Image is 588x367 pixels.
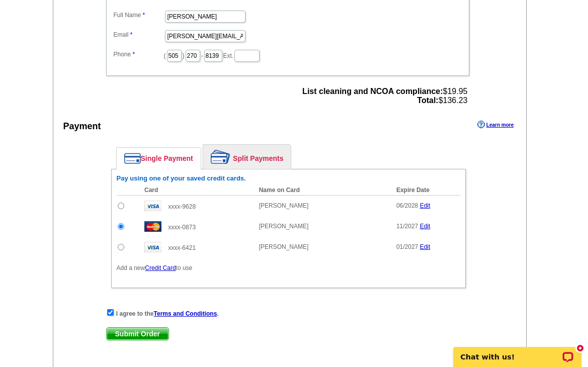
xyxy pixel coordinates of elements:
h6: Pay using one of your saved credit cards. [117,174,460,182]
a: Terms and Conditions [154,310,217,317]
a: Learn more [477,121,514,129]
span: 11/2027 [396,223,418,230]
a: Edit [420,243,431,250]
strong: I agree to the . [116,310,219,317]
div: Payment [63,120,101,133]
img: visa.gif [144,201,161,211]
span: [PERSON_NAME] [259,202,309,209]
span: Submit Order [107,328,169,340]
a: Split Payments [203,145,291,169]
label: Full Name [114,11,164,20]
label: Phone [114,50,164,59]
iframe: LiveChat chat widget [447,335,588,367]
p: Add a new to use [117,263,460,272]
img: single-payment.png [124,153,141,164]
th: Expire Date [391,185,460,196]
span: 06/2028 [396,202,418,209]
a: Credit Card [145,264,176,271]
span: xxxx-6421 [168,244,196,251]
strong: Total: [417,96,438,105]
span: 01/2027 [396,243,418,250]
label: Email [114,30,164,39]
a: Edit [420,202,431,209]
img: split-payment.png [211,150,230,164]
strong: List cleaning and NCOA compliance: [302,87,443,96]
a: Edit [420,223,431,230]
dd: ( ) - Ext. [111,47,464,63]
th: Card [139,185,254,196]
th: Name on Card [254,185,391,196]
span: xxxx-0873 [168,224,196,231]
span: $19.95 $136.23 [302,87,467,105]
img: visa.gif [144,242,161,252]
span: [PERSON_NAME] [259,223,309,230]
span: xxxx-9628 [168,203,196,210]
a: Single Payment [117,148,201,169]
span: [PERSON_NAME] [259,243,309,250]
img: mast.gif [144,221,161,232]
